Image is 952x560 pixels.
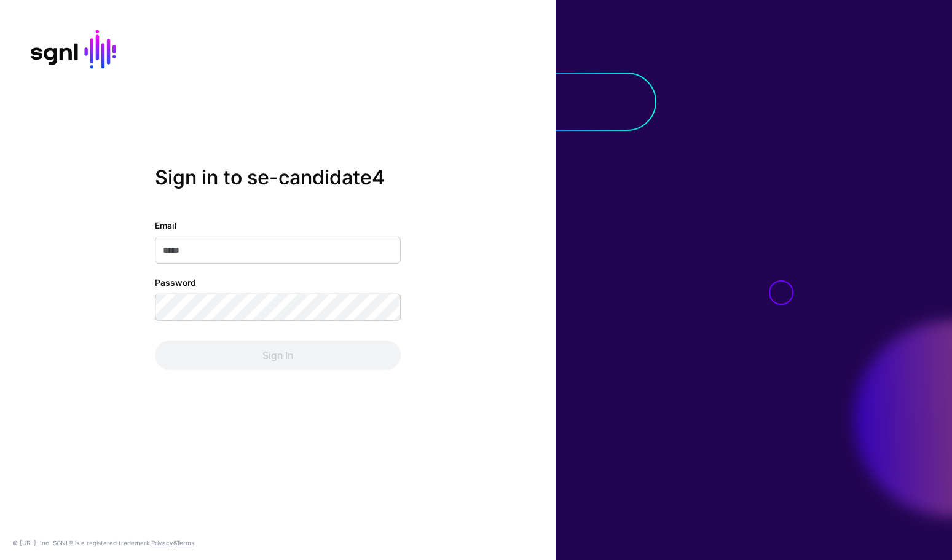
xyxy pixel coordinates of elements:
[176,539,194,546] a: Terms
[155,276,196,289] label: Password
[151,539,173,546] a: Privacy
[155,165,401,189] h2: Sign in to se-candidate4
[12,538,194,548] div: © [URL], Inc. SGNL® is a registered trademark. &
[155,219,177,232] label: Email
